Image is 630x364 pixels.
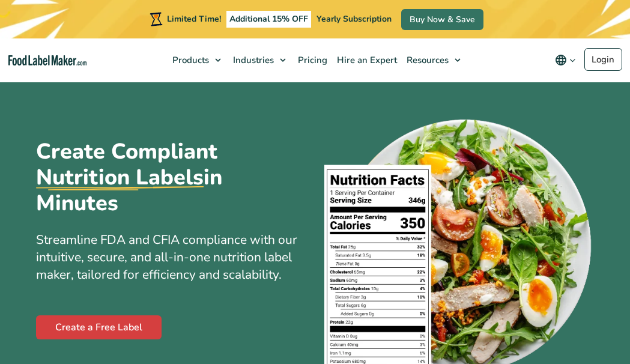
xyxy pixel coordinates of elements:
a: Pricing [292,38,331,82]
a: Products [166,38,227,82]
a: Resources [401,38,467,82]
a: Buy Now & Save [401,9,483,30]
span: Additional 15% OFF [226,11,311,28]
span: Hire an Expert [333,54,398,66]
a: Industries [227,38,292,82]
span: Yearly Subscription [317,13,392,25]
h1: Create Compliant in Minutes [36,139,300,217]
a: Login [584,48,622,71]
a: Hire an Expert [331,38,401,82]
a: Food Label Maker homepage [8,55,86,65]
button: Change language [547,48,584,72]
u: Nutrition Labels [36,165,204,190]
span: Limited Time! [167,13,221,25]
span: Pricing [294,54,329,66]
span: Products [169,54,210,66]
span: Resources [403,54,450,66]
span: Streamline FDA and CFIA compliance with our intuitive, secure, and all-in-one nutrition label mak... [36,231,297,284]
a: Create a Free Label [36,315,162,339]
span: Industries [229,54,275,66]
